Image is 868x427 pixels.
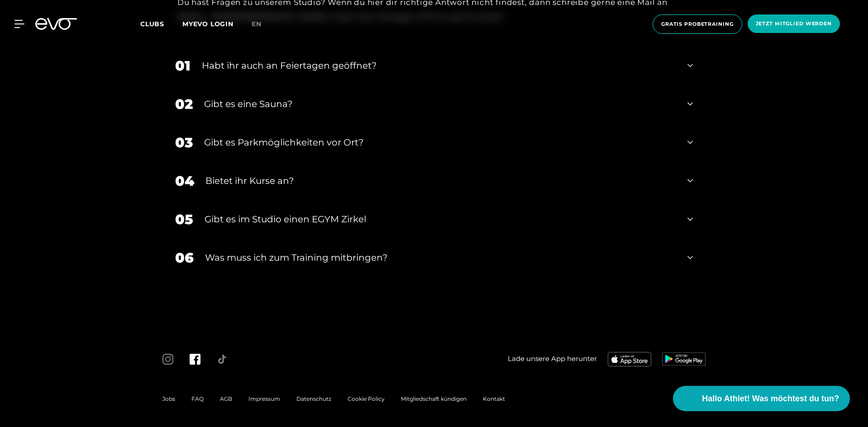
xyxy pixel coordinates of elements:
[175,94,193,114] div: 02
[162,395,175,402] a: Jobs
[182,20,234,28] a: MYEVO LOGIN
[202,59,676,72] div: Habt ihr auch an Feiertagen geöffnet?
[220,395,232,402] a: AGB
[650,14,745,34] a: Gratis Probetraining
[745,14,843,34] a: Jetzt Mitglied werden
[756,20,832,28] span: Jetzt Mitglied werden
[205,174,676,188] div: Bietet ihr Kurse an?
[175,56,191,76] div: 01
[673,386,850,411] button: Hallo Athlet! Was möchtest du tun?
[205,251,676,264] div: Was muss ich zum Training mitbringen?
[140,20,164,28] span: Clubs
[252,19,272,29] a: en
[508,354,597,364] span: Lade unsere App herunter
[661,20,734,28] span: Gratis Probetraining
[702,393,839,405] span: Hallo Athlet! Was möchtest du tun?
[205,212,676,226] div: Gibt es im Studio einen EGYM Zirkel
[175,132,193,153] div: 03
[175,209,193,230] div: 05
[608,352,651,366] img: evofitness app
[662,352,706,365] img: evofitness app
[204,136,676,149] div: Gibt es Parkmöglichkeiten vor Ort?
[296,395,331,402] a: Datenschutz
[140,19,182,28] a: Clubs
[348,395,385,402] a: Cookie Policy
[401,395,467,402] a: Mitgliedschaft kündigen
[483,395,505,402] a: Kontakt
[175,171,194,191] div: 04
[204,97,676,111] div: Gibt es eine Sauna?
[191,395,204,402] a: FAQ
[175,248,194,268] div: 06
[252,20,262,28] span: en
[248,395,280,402] a: Impressum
